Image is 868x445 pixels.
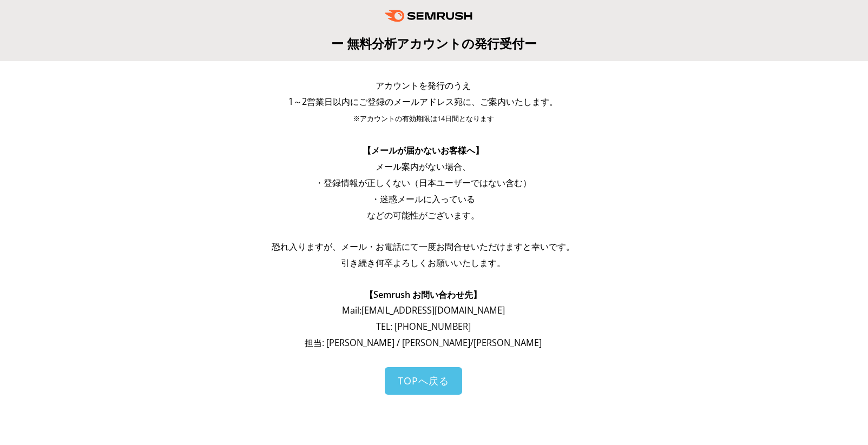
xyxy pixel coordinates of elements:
span: ・迷惑メールに入っている [371,193,475,205]
span: 【メールが届かないお客様へ】 [363,144,484,156]
span: メール案内がない場合、 [376,161,471,172]
span: ・登録情報が正しくない（日本ユーザーではない含む） [315,177,531,189]
a: TOPへ戻る [385,367,462,395]
span: ー 無料分析アカウントの発行受付ー [331,35,537,52]
span: アカウントを発行のうえ [376,79,471,91]
span: Mail: [EMAIL_ADDRESS][DOMAIN_NAME] [342,304,505,316]
span: 【Semrush お問い合わせ先】 [365,289,482,301]
span: TOPへ戻る [398,374,449,387]
span: 引き続き何卒よろしくお願いいたします。 [341,257,505,269]
span: 恐れ入りますが、メール・お電話にて一度お問合せいただけますと幸いです。 [272,241,575,253]
span: TEL: [PHONE_NUMBER] [376,321,471,333]
span: ※アカウントの有効期限は14日間となります [353,114,494,123]
span: などの可能性がございます。 [367,209,479,221]
span: 担当: [PERSON_NAME] / [PERSON_NAME]/[PERSON_NAME] [305,337,542,349]
span: 1～2営業日以内にご登録のメールアドレス宛に、ご案内いたします。 [288,96,558,108]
